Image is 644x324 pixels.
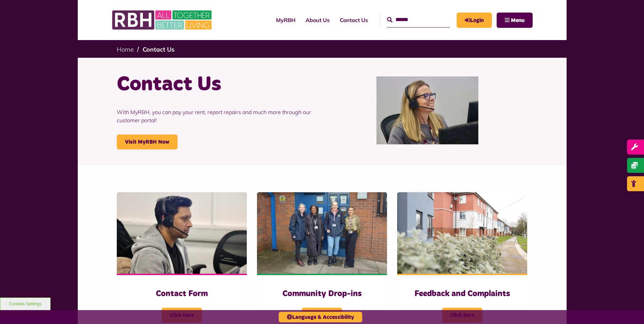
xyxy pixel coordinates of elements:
[511,18,525,23] span: Menu
[271,11,300,29] a: MyRBH
[112,7,214,33] img: RBH
[376,76,478,144] img: Contact Centre February 2024 (1)
[271,289,373,299] h3: Community Drop-ins
[130,289,233,299] h3: Contact Form
[411,289,514,299] h3: Feedback and Complaints
[257,192,387,274] img: Heywood Drop In 2024
[117,192,247,274] img: Contact Centre February 2024 (4)
[300,11,335,29] a: About Us
[335,11,373,29] a: Contact Us
[162,308,202,323] span: Click here
[397,192,527,274] img: SAZMEDIA RBH 22FEB24 97
[442,308,482,323] span: Click here
[279,312,362,322] button: Language & Accessibility
[457,13,492,28] a: MyRBH
[117,71,317,98] h1: Contact Us
[302,308,342,323] span: Click here
[117,98,317,134] p: With MyRBH, you can pay your rent, report repairs and much more through our customer portal!
[143,46,174,53] a: Contact Us
[117,134,178,149] a: Visit MyRBH Now
[117,46,134,53] a: Home
[613,293,644,324] iframe: Netcall Web Assistant for live chat
[497,13,533,28] button: Navigation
